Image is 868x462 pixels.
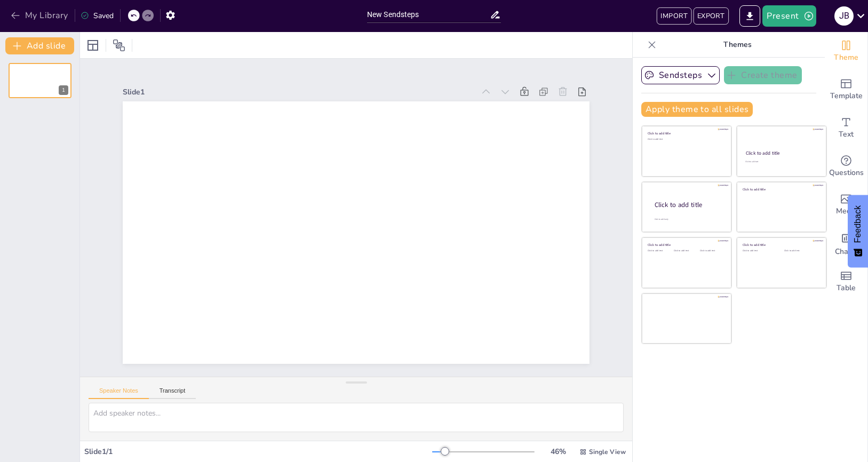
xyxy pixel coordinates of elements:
[648,243,724,247] div: Click to add title
[655,201,723,210] div: Click to add title
[829,167,864,179] span: Questions
[739,5,760,27] button: Export to PowerPoint
[825,109,867,147] div: Add text boxes
[724,66,802,84] button: Create theme
[648,250,672,252] div: Click to add text
[836,205,857,217] span: Media
[641,66,720,84] button: Sendsteps
[81,11,114,21] div: Saved
[589,448,626,456] span: Single View
[835,246,857,258] span: Charts
[149,387,196,399] button: Transcript
[762,5,816,27] button: Present
[743,243,819,247] div: Click to add title
[657,7,691,25] button: IMPORT
[84,447,432,457] div: Slide 1 / 1
[825,262,867,301] div: Add a table
[834,6,854,26] div: J B
[700,250,724,252] div: Click to add text
[9,63,71,98] div: 1
[746,150,817,156] div: Click to add title
[830,90,863,102] span: Template
[59,85,68,95] div: 1
[825,224,867,262] div: Add charts and graphs
[641,102,753,117] button: Apply theme to all slides
[693,7,728,25] button: EXPORT
[367,7,490,22] input: Insert title
[825,70,867,109] div: Add ready made slides
[84,37,101,54] div: Layout
[745,161,816,163] div: Click to add text
[743,187,819,191] div: Click to add title
[825,186,867,224] div: Add images, graphics, shapes or video
[545,447,571,457] div: 46 %
[648,131,724,136] div: Click to add title
[89,387,149,399] button: Speaker Notes
[848,195,868,267] button: Feedback - Show survey
[655,218,722,221] div: Click to add body
[8,7,73,24] button: My Library
[674,250,698,252] div: Click to add text
[743,250,776,252] div: Click to add text
[660,32,814,58] p: Themes
[113,39,125,52] span: Position
[834,52,858,63] span: Theme
[837,282,856,294] span: Table
[825,147,867,186] div: Get real-time input from your audience
[123,87,474,97] div: Slide 1
[834,5,854,27] button: J B
[648,138,724,141] div: Click to add text
[825,32,867,70] div: Change the overall theme
[839,129,854,140] span: Text
[853,205,863,243] span: Feedback
[5,37,74,54] button: Add slide
[784,250,818,252] div: Click to add text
